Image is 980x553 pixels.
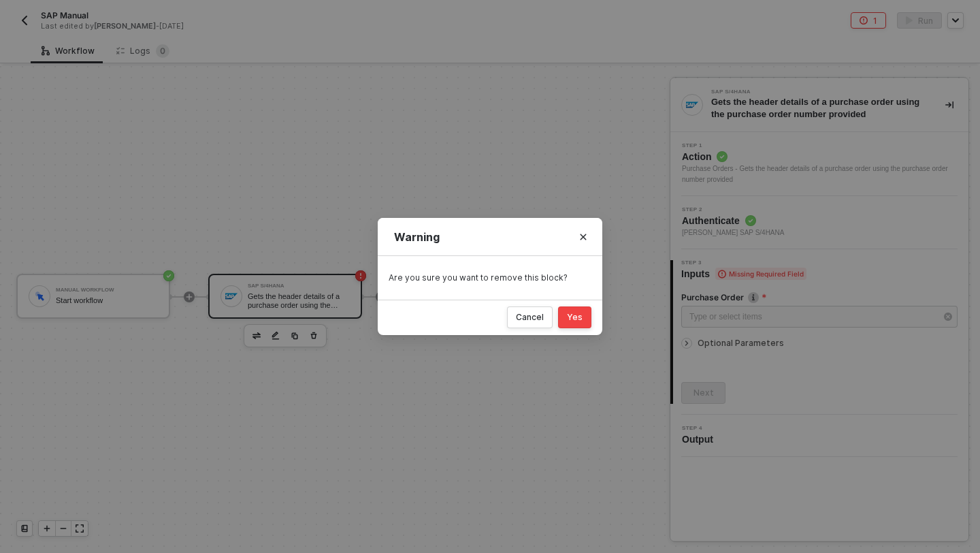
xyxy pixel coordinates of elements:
div: Yes [567,312,583,323]
button: Cancel [507,306,553,328]
button: Yes [558,306,591,328]
div: Warning [394,230,586,244]
div: Cancel [516,312,544,323]
button: Close [572,226,594,248]
div: Are you sure you want to remove this block? [389,272,591,283]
